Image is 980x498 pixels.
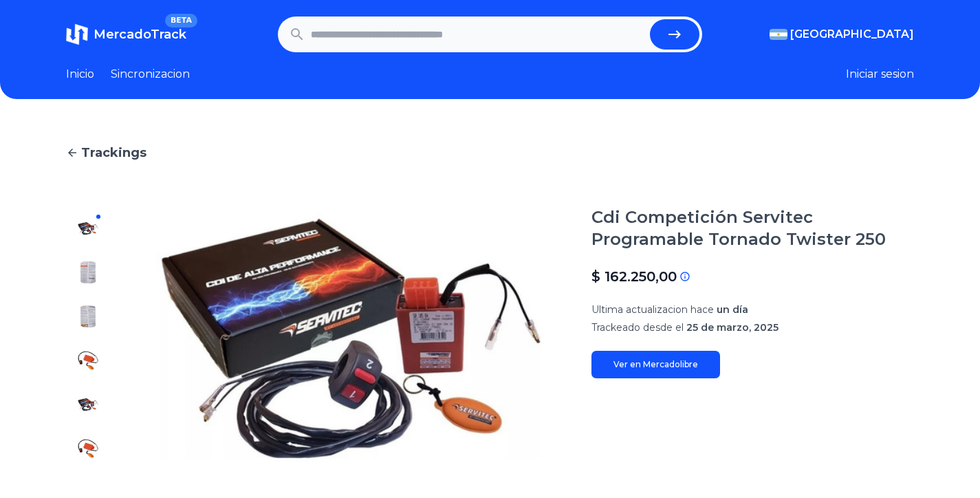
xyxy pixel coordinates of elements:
[846,66,914,83] button: Iniciar sesion
[770,29,787,40] img: Argentina
[77,261,99,283] img: Cdi Competición Servitec Programable Tornado Twister 250
[77,437,99,459] img: Cdi Competición Servitec Programable Tornado Twister 250
[138,206,564,470] img: Cdi Competición Servitec Programable Tornado Twister 250
[686,321,778,334] span: 25 de marzo, 2025
[66,66,94,83] a: Inicio
[717,303,748,316] span: un día
[81,143,146,162] span: Trackings
[66,143,914,162] a: Trackings
[66,23,88,45] img: MercadoTrack
[111,66,190,83] a: Sincronizacion
[591,303,714,316] span: Ultima actualizacion hace
[790,26,914,43] span: [GEOGRAPHIC_DATA]
[77,393,99,415] img: Cdi Competición Servitec Programable Tornado Twister 250
[591,351,720,378] a: Ver en Mercadolibre
[94,27,186,42] span: MercadoTrack
[591,267,677,286] p: $ 162.250,00
[77,217,99,239] img: Cdi Competición Servitec Programable Tornado Twister 250
[66,23,186,45] a: MercadoTrackBETA
[77,305,99,327] img: Cdi Competición Servitec Programable Tornado Twister 250
[591,206,914,250] h1: Cdi Competición Servitec Programable Tornado Twister 250
[770,26,914,43] button: [GEOGRAPHIC_DATA]
[591,321,684,334] span: Trackeado desde el
[77,349,99,371] img: Cdi Competición Servitec Programable Tornado Twister 250
[165,14,197,28] span: BETA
